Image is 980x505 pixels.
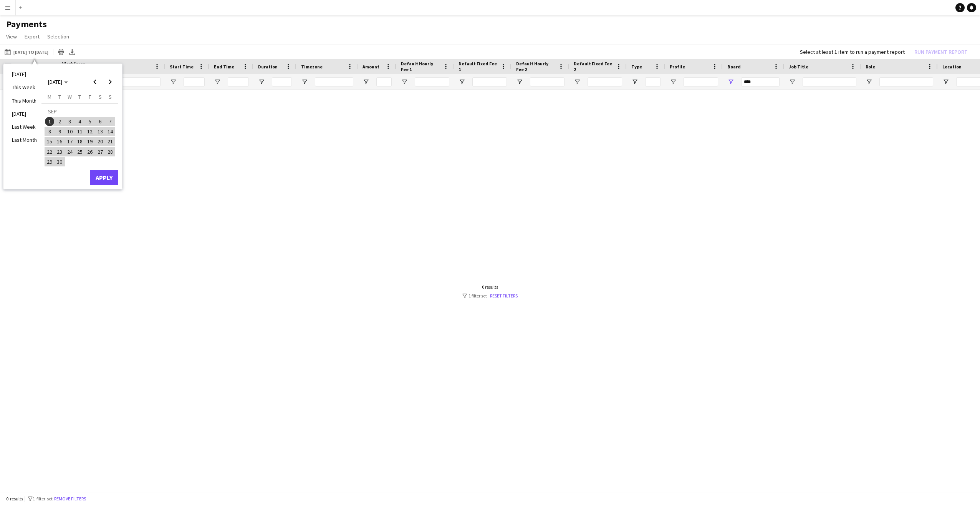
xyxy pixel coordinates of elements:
input: Role Filter Input [879,77,933,86]
span: Workforce ID [62,61,90,72]
button: Open Filter Menu [574,78,581,85]
a: View [3,32,20,42]
span: 16 [55,137,65,146]
span: 24 [65,147,74,156]
span: 22 [45,147,54,156]
button: 12-09-2025 [85,126,95,136]
span: End Time [214,64,234,70]
button: 08-09-2025 [45,126,55,136]
span: 27 [96,147,105,156]
span: 23 [55,147,65,156]
span: 30 [55,157,65,166]
span: Role [866,64,875,70]
button: 15-09-2025 [45,136,55,146]
li: Last Month [7,133,41,146]
span: S [99,93,102,100]
button: Open Filter Menu [789,78,796,85]
button: Choose month and year [45,75,71,89]
button: 06-09-2025 [95,116,105,126]
button: 26-09-2025 [85,147,95,157]
span: Location [942,64,962,70]
button: 02-09-2025 [55,116,65,126]
button: 01-09-2025 [45,116,55,126]
button: Previous month [87,74,103,90]
button: Open Filter Menu [727,78,734,85]
div: 0 results [462,284,518,290]
span: Default Fixed Fee 2 [574,61,613,72]
input: Default Hourly Fee 1 Filter Input [415,77,449,86]
span: Profile [670,64,685,70]
span: Selection [47,33,69,40]
span: 9 [55,127,65,136]
input: Amount Filter Input [376,77,392,86]
span: 2 [55,117,65,126]
span: Amount [363,64,379,70]
button: 13-09-2025 [95,126,105,136]
li: [DATE] [7,107,41,120]
span: 10 [65,127,74,136]
button: Open Filter Menu [670,78,677,85]
li: [DATE] [7,68,41,81]
li: Last Week [7,120,41,133]
span: T [58,93,61,100]
button: 27-09-2025 [95,147,105,157]
div: Select at least 1 item to run a payment report [800,48,905,55]
span: Timezone [301,64,323,70]
button: 28-09-2025 [105,147,115,157]
input: Profile Filter Input [684,77,718,86]
span: Type [631,64,642,70]
a: Export [22,32,43,42]
span: S [109,93,112,100]
span: Board [727,64,741,70]
span: 17 [65,137,74,146]
span: 4 [75,117,84,126]
button: 18-09-2025 [75,136,85,146]
input: Start Time Filter Input [184,77,205,86]
button: Open Filter Menu [214,78,221,85]
app-action-btn: Export XLSX [68,47,77,56]
span: 15 [45,137,54,146]
button: 21-09-2025 [105,136,115,146]
span: 29 [45,157,54,166]
input: Type Filter Input [645,77,661,86]
button: Open Filter Menu [363,78,369,85]
button: Open Filter Menu [301,78,308,85]
span: [DATE] [48,78,62,85]
span: 18 [75,137,84,146]
span: 13 [96,127,105,136]
button: 30-09-2025 [55,157,65,167]
button: 09-09-2025 [55,126,65,136]
span: Default Fixed Fee 1 [459,61,498,72]
button: 04-09-2025 [75,116,85,126]
td: SEP [45,106,115,116]
span: M [48,93,51,100]
input: Default Hourly Fee 2 Filter Input [530,77,564,86]
button: [DATE] to [DATE] [3,47,50,56]
input: End Time Filter Input [228,77,249,86]
span: 8 [45,127,54,136]
button: Next month [103,74,118,90]
span: 1 filter set [33,496,53,502]
button: Open Filter Menu [942,78,949,85]
span: Duration [258,64,278,70]
a: Selection [44,32,72,42]
button: 03-09-2025 [65,116,75,126]
button: 11-09-2025 [75,126,85,136]
span: Export [25,33,40,40]
span: 7 [106,117,115,126]
button: 17-09-2025 [65,136,75,146]
span: Default Hourly Fee 2 [516,61,555,72]
button: 10-09-2025 [65,126,75,136]
span: 14 [106,127,115,136]
span: 25 [75,147,84,156]
button: 29-09-2025 [45,157,55,167]
button: 14-09-2025 [105,126,115,136]
span: F [89,93,91,100]
span: T [78,93,81,100]
li: This Week [7,81,41,94]
button: Open Filter Menu [401,78,408,85]
span: 28 [106,147,115,156]
input: Default Fixed Fee 2 Filter Input [588,77,622,86]
button: 19-09-2025 [85,136,95,146]
input: Timezone Filter Input [315,77,353,86]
